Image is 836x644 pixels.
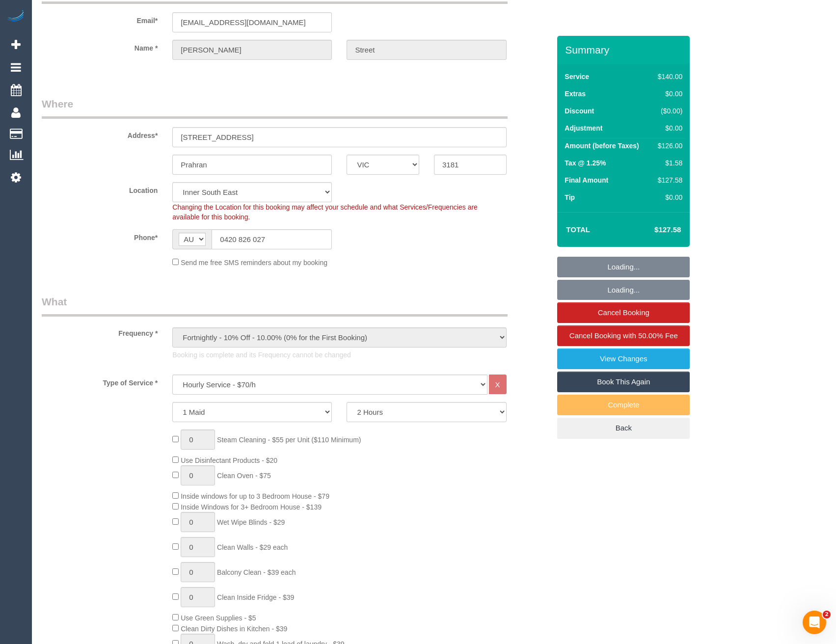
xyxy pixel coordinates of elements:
label: Frequency * [34,325,165,338]
a: Cancel Booking [557,302,690,323]
label: Amount (before Taxes) [565,141,639,151]
img: Automaid Logo [6,10,26,24]
input: Last Name* [347,40,506,60]
label: Adjustment [565,123,602,133]
div: ($0.00) [654,106,682,116]
a: Book This Again [557,372,690,392]
label: Phone* [34,229,165,242]
label: Name * [34,40,165,53]
div: $0.00 [654,89,682,99]
span: Clean Dirty Dishes in Kitchen - $39 [181,625,287,633]
div: $1.58 [654,158,682,168]
span: Inside Windows for 3+ Bedroom House - $139 [181,503,322,511]
input: Email* [172,12,332,32]
label: Tax @ 1.25% [565,158,606,168]
span: Cancel Booking with 50.00% Fee [569,331,678,340]
a: Back [557,418,690,438]
div: $0.00 [654,192,682,202]
label: Tip [565,192,575,202]
div: $127.58 [654,175,682,185]
span: Inside windows for up to 3 Bedroom House - $79 [181,492,329,500]
legend: Where [42,97,508,119]
input: Post Code* [434,155,507,175]
h3: Summary [565,44,685,55]
span: 2 [823,611,831,618]
input: Phone* [212,229,332,249]
span: Clean Inside Fridge - $39 [217,593,294,601]
div: $0.00 [654,123,682,133]
iframe: Intercom live chat [803,611,826,634]
label: Service [565,72,589,81]
label: Discount [565,106,594,116]
span: Steam Cleaning - $55 per Unit ($110 Minimum) [217,436,361,444]
label: Extras [565,89,586,99]
span: Use Disinfectant Products - $20 [181,456,277,464]
span: Changing the Location for this booking may affect your schedule and what Services/Frequencies are... [172,203,478,221]
p: Booking is complete and its Frequency cannot be changed [172,350,506,360]
input: Suburb* [172,155,332,175]
label: Type of Service * [34,375,165,388]
label: Email* [34,12,165,26]
strong: Total [566,225,590,234]
div: $140.00 [654,72,682,81]
span: Clean Walls - $29 each [217,543,288,551]
span: Clean Oven - $75 [217,472,271,480]
span: Wet Wipe Blinds - $29 [217,518,285,526]
a: Cancel Booking with 50.00% Fee [557,325,690,346]
h4: $127.58 [625,226,681,234]
span: Use Green Supplies - $5 [181,614,256,622]
label: Location [34,182,165,195]
a: View Changes [557,349,690,369]
span: Send me free SMS reminders about my booking [181,259,327,267]
input: First Name* [172,40,332,60]
span: Balcony Clean - $39 each [217,568,296,576]
label: Address* [34,127,165,140]
label: Final Amount [565,175,608,185]
legend: What [42,295,508,317]
div: $126.00 [654,141,682,151]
